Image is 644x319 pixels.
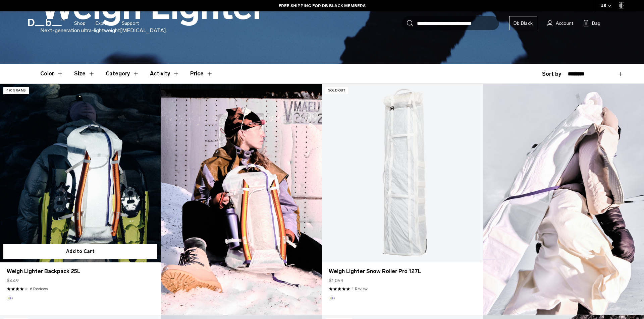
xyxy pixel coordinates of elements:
[483,84,644,315] img: Content block image
[7,295,13,301] button: Aurora
[106,64,139,83] button: Toggle Filter
[7,277,19,284] span: $449
[69,11,144,35] nav: Main Navigation
[150,64,179,83] button: Toggle Filter
[3,244,157,259] button: Add to Cart
[592,20,600,27] span: Bag
[279,3,366,9] a: FREE SHIPPING FOR DB BLACK MEMBERS
[7,267,154,275] a: Weigh Lighter Backpack 25L
[30,286,48,292] a: 6 reviews
[329,267,476,275] a: Weigh Lighter Snow Roller Pro 127L
[74,64,95,83] button: Toggle Filter
[190,64,213,83] button: Toggle Price
[329,295,335,301] button: Aurora
[329,277,343,284] span: $1,059
[3,87,29,94] p: 470 grams
[322,84,483,262] a: Weigh Lighter Snow Roller Pro 127L
[74,11,86,35] a: Shop
[325,87,348,94] p: Sold Out
[509,16,537,30] a: Db Black
[547,19,573,27] a: Account
[40,64,63,83] button: Toggle Filter
[122,11,139,35] a: Support
[96,11,112,35] a: Explore
[583,19,600,27] button: Bag
[352,286,368,292] a: 1 reviews
[556,20,573,27] span: Account
[161,84,322,315] img: Content block image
